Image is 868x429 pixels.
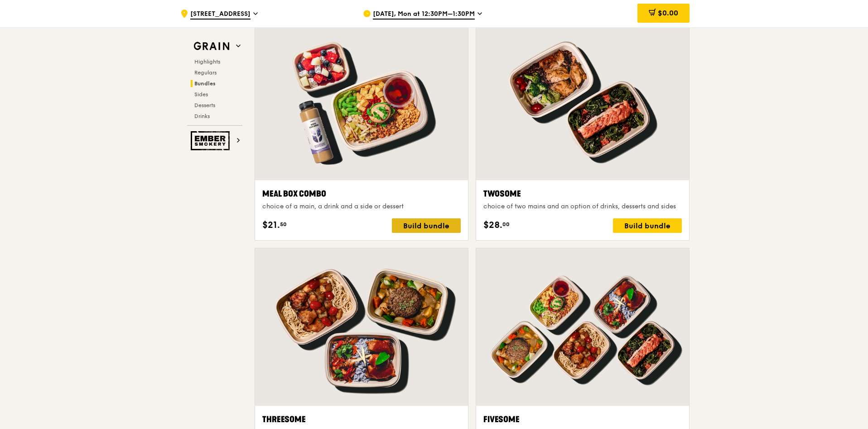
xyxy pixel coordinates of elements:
[194,113,210,119] span: Drinks
[373,10,475,20] span: [DATE], Mon at 12:30PM–1:30PM
[194,59,220,65] span: Highlights
[392,218,461,233] div: Build bundle
[262,187,461,200] div: Meal Box Combo
[194,91,208,98] span: Sides
[613,218,682,233] div: Build bundle
[483,187,682,200] div: Twosome
[191,38,232,54] img: Grain web logo
[194,102,215,108] span: Desserts
[194,69,217,76] span: Regulars
[280,221,287,228] span: 50
[483,413,682,426] div: Fivesome
[262,413,461,426] div: Threesome
[191,131,232,150] img: Ember Smokery web logo
[502,221,510,228] span: 00
[483,218,502,232] span: $28.
[194,80,216,87] span: Bundles
[483,202,682,211] div: choice of two mains and an option of drinks, desserts and sides
[658,9,678,17] span: $0.00
[262,218,280,232] span: $21.
[190,10,251,20] span: [STREET_ADDRESS]
[262,202,461,211] div: choice of a main, a drink and a side or dessert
